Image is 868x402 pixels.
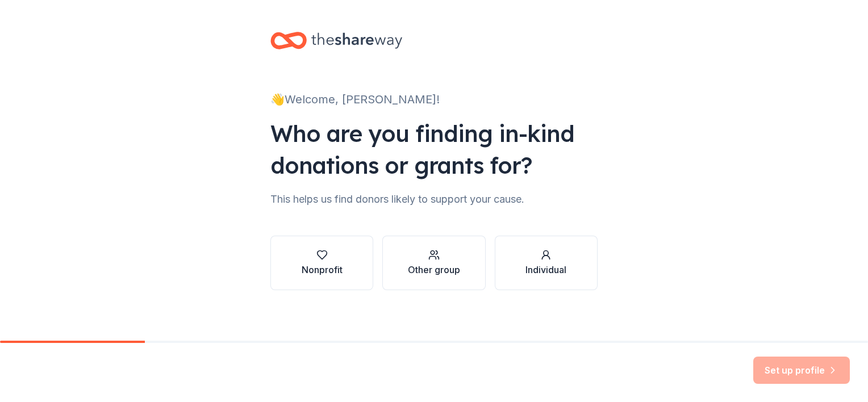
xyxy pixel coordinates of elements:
[302,263,343,277] div: Nonprofit
[270,90,598,108] div: 👋 Welcome, [PERSON_NAME]!
[270,236,373,290] button: Nonprofit
[408,263,460,277] div: Other group
[270,118,598,181] div: Who are you finding in-kind donations or grants for?
[495,236,598,290] button: Individual
[382,236,485,290] button: Other group
[270,190,598,208] div: This helps us find donors likely to support your cause.
[525,263,566,277] div: Individual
